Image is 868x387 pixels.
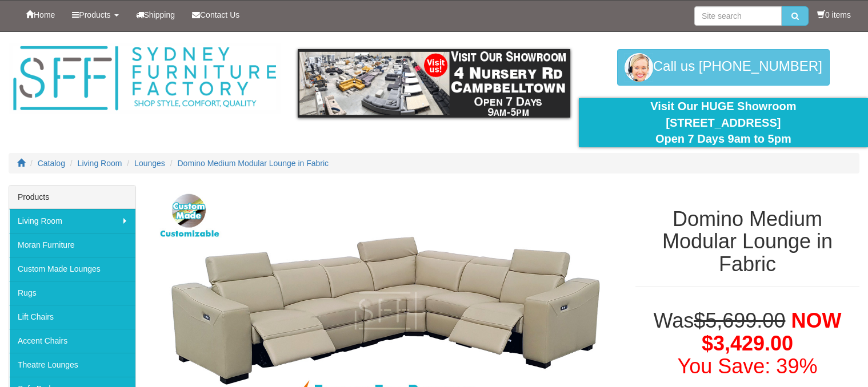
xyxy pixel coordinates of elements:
a: Living Room [9,209,135,233]
span: Shipping [144,10,175,19]
h1: Domino Medium Modular Lounge in Fabric [635,208,859,276]
a: Shipping [127,1,184,29]
a: Living Room [78,159,122,168]
div: Products [9,186,135,209]
a: Lounges [134,159,165,168]
a: Custom Made Lounges [9,257,135,281]
img: Sydney Furniture Factory [9,43,281,114]
a: Home [17,1,63,29]
li: 0 items [817,9,851,21]
span: Contact Us [200,10,239,19]
a: Products [63,1,127,29]
font: You Save: 39% [678,354,818,378]
a: Catalog [38,159,65,168]
del: $5,699.00 [694,309,785,332]
a: Contact Us [183,1,248,29]
a: Lift Chairs [9,305,135,329]
div: Visit Our HUGE Showroom [STREET_ADDRESS] Open 7 Days 9am to 5pm [587,98,859,147]
h1: Was [635,309,859,377]
a: Domino Medium Modular Lounge in Fabric [178,159,329,168]
img: showroom.gif [298,49,570,118]
a: Rugs [9,281,135,305]
a: Theatre Lounges [9,353,135,377]
span: Home [34,10,55,19]
span: NOW $3,429.00 [702,309,841,355]
a: Accent Chairs [9,329,135,353]
a: Moran Furniture [9,233,135,257]
span: Products [79,10,110,19]
input: Site search [694,6,782,26]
